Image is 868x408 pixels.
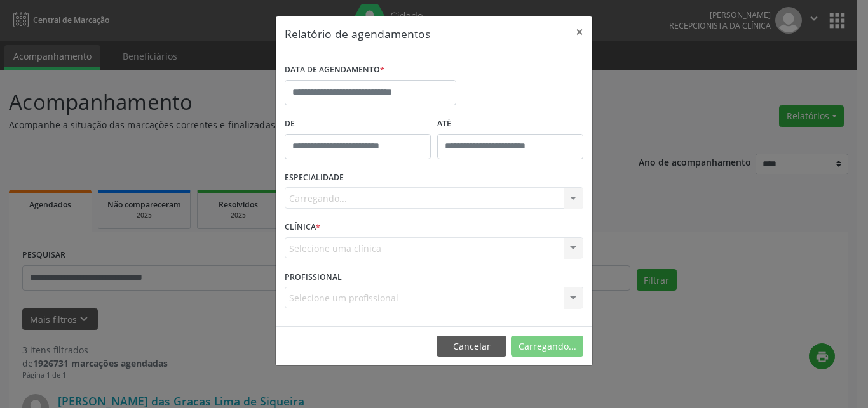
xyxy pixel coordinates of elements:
[437,114,583,134] label: ATÉ
[285,114,431,134] label: De
[285,168,344,188] label: ESPECIALIDADE
[437,336,506,357] button: Cancelar
[285,25,430,42] h5: Relatório de agendamentos
[511,336,583,357] button: Carregando...
[285,267,342,287] label: PROFISSIONAL
[285,218,320,237] label: CLÍNICA
[285,60,384,80] label: DATA DE AGENDAMENTO
[567,16,592,48] button: Close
